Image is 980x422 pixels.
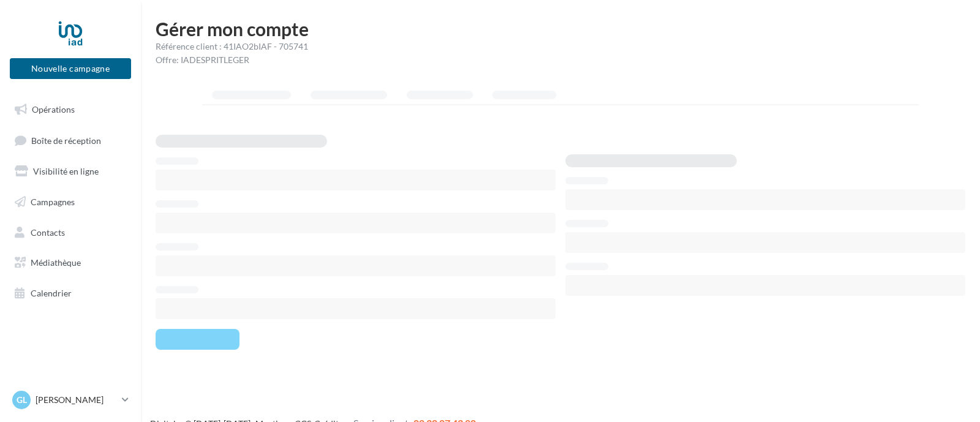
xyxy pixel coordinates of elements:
[32,104,75,115] span: Opérations
[10,58,131,79] button: Nouvelle campagne
[17,394,27,406] span: Gl
[156,40,965,53] div: Référence client : 41IAO2bIAF - 705741
[36,394,117,406] p: [PERSON_NAME]
[31,257,81,268] span: Médiathèque
[7,220,134,246] a: Contacts
[31,227,65,237] span: Contacts
[7,250,134,276] a: Médiathèque
[31,288,72,298] span: Calendrier
[33,166,99,176] span: Visibilité en ligne
[156,54,965,66] div: Offre: IADESPRITLEGER
[7,159,134,184] a: Visibilité en ligne
[7,97,134,122] a: Opérations
[156,20,965,38] h1: Gérer mon compte
[31,135,101,145] span: Boîte de réception
[7,127,134,154] a: Boîte de réception
[31,197,75,207] span: Campagnes
[7,189,134,215] a: Campagnes
[10,388,131,412] a: Gl [PERSON_NAME]
[7,281,134,306] a: Calendrier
